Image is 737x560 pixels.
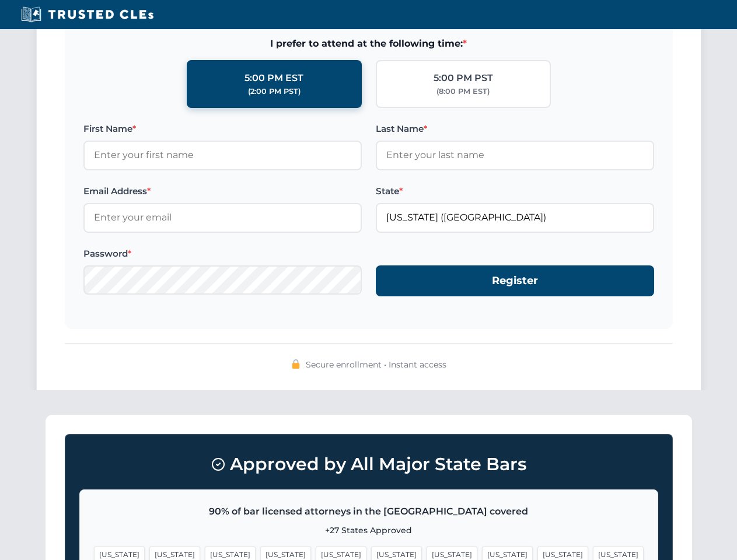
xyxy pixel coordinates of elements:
[376,184,654,198] label: State
[376,265,654,296] button: Register
[376,141,654,170] input: Enter your last name
[83,141,362,170] input: Enter your first name
[18,6,157,23] img: Trusted CLEs
[83,36,654,51] span: I prefer to attend at the following time:
[83,184,362,198] label: Email Address
[94,504,644,519] p: 90% of bar licensed attorneys in the [GEOGRAPHIC_DATA] covered
[376,203,654,232] input: Florida (FL)
[436,86,490,97] div: (8:00 PM EST)
[83,247,362,261] label: Password
[83,122,362,136] label: First Name
[79,449,658,480] h3: Approved by All Major State Bars
[94,524,644,537] p: +27 States Approved
[83,203,362,232] input: Enter your email
[248,86,301,97] div: (2:00 PM PST)
[306,358,446,371] span: Secure enrollment • Instant access
[244,71,303,86] div: 5:00 PM EST
[434,71,493,86] div: 5:00 PM PST
[376,122,654,136] label: Last Name
[291,359,301,369] img: 🔒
